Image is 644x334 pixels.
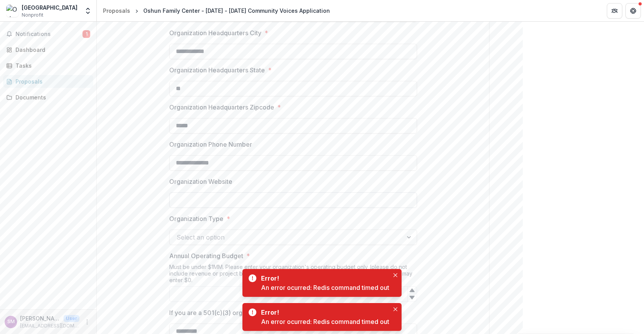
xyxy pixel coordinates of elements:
a: Proposals [100,5,133,16]
span: Notifications [15,31,82,38]
div: Proposals [15,77,87,86]
a: Tasks [3,59,93,72]
div: Proposals [103,7,130,15]
div: Error! [261,274,386,283]
nav: breadcrumb [100,5,333,16]
div: Documents [15,93,87,101]
p: Organization Type [169,214,223,223]
div: Tasks [15,62,87,70]
a: Proposals [3,75,93,88]
a: Dashboard [3,43,93,56]
div: Error! [261,308,386,317]
div: Saleemah McNeil [7,319,15,324]
p: Organization Headquarters City [169,28,261,38]
img: Oshun Family Center [6,5,19,17]
div: Dashboard [15,46,87,54]
div: Must be under $1MM. Please enter your organization's operating budget only (please do not include... [169,264,417,286]
button: Notifications1 [3,28,93,40]
p: [EMAIL_ADDRESS][DOMAIN_NAME] [20,322,79,329]
button: Open entity switcher [82,3,93,19]
p: Organization Website [169,177,232,186]
p: [PERSON_NAME] [20,314,60,322]
p: Organization Phone Number [169,140,252,149]
p: If you are a 501(c)(3) organization please enter your Tax ID Number (EIN) [169,308,383,317]
button: More [82,317,92,327]
button: Get Help [625,3,641,19]
p: Annual Operating Budget [169,251,243,260]
button: Close [391,271,400,280]
div: Oshun Family Center - [DATE] - [DATE] Community Voices Application [143,7,330,15]
button: Close [391,305,400,314]
button: Partners [607,3,622,19]
span: 1 [82,30,90,38]
div: An error ocurred: Redis command timed out [261,317,389,326]
div: An error ocurred: Redis command timed out [261,283,389,292]
div: [GEOGRAPHIC_DATA] [22,3,77,12]
p: Organization Headquarters Zipcode [169,103,274,112]
p: Organization Headquarters State [169,65,265,75]
p: User [64,315,79,322]
a: Documents [3,91,93,104]
span: Nonprofit [22,12,43,19]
